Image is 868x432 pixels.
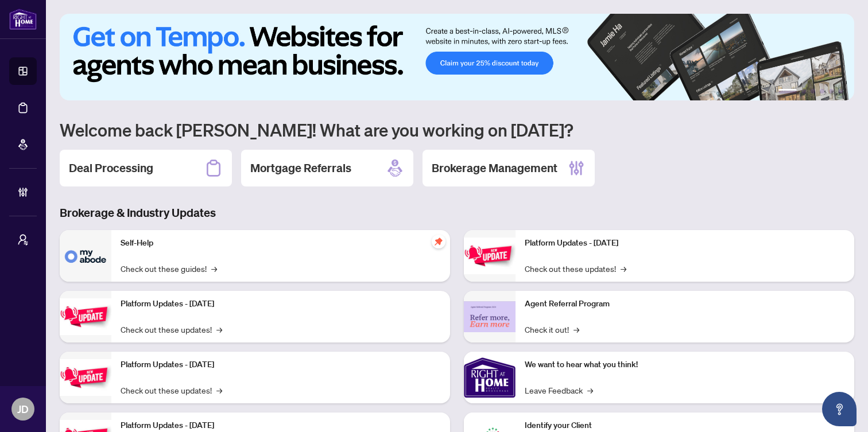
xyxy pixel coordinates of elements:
a: Check out these updates!→ [121,384,222,396]
img: Platform Updates - June 23, 2025 [464,238,516,274]
span: JD [17,401,29,417]
p: Identify your Client [525,419,845,432]
span: → [216,323,222,336]
h2: Brokerage Management [432,160,557,176]
img: We want to hear what you think! [464,352,516,403]
img: Self-Help [60,230,111,282]
button: 3 [811,89,815,94]
button: 6 [838,89,843,94]
p: Platform Updates - [DATE] [121,359,441,371]
span: → [573,323,579,336]
img: Agent Referral Program [464,301,516,333]
h1: Welcome back [PERSON_NAME]! What are you working on [DATE]? [60,119,854,141]
p: Self-Help [121,237,441,250]
h2: Deal Processing [69,160,153,176]
button: 4 [820,89,824,94]
span: → [211,262,217,275]
img: Platform Updates - July 21, 2025 [60,359,111,395]
img: Slide 0 [60,14,854,100]
h2: Mortgage Referrals [250,160,351,176]
p: Agent Referral Program [525,298,845,310]
span: → [216,384,222,396]
a: Check out these guides!→ [121,262,217,275]
span: → [587,384,593,396]
p: Platform Updates - [DATE] [121,298,441,310]
h3: Brokerage & Industry Updates [60,205,854,221]
button: 2 [801,89,806,94]
button: Open asap [822,392,857,426]
img: Platform Updates - September 16, 2025 [60,298,111,334]
p: We want to hear what you think! [525,359,845,371]
p: Platform Updates - [DATE] [121,419,441,432]
button: 1 [778,89,797,94]
a: Leave Feedback→ [525,384,593,396]
a: Check out these updates!→ [121,323,222,336]
button: 5 [829,89,834,94]
span: pushpin [432,235,445,248]
span: → [621,262,626,275]
span: user-switch [17,234,29,246]
a: Check it out!→ [525,323,579,336]
p: Platform Updates - [DATE] [525,237,845,250]
img: logo [9,9,37,30]
a: Check out these updates!→ [525,262,626,275]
